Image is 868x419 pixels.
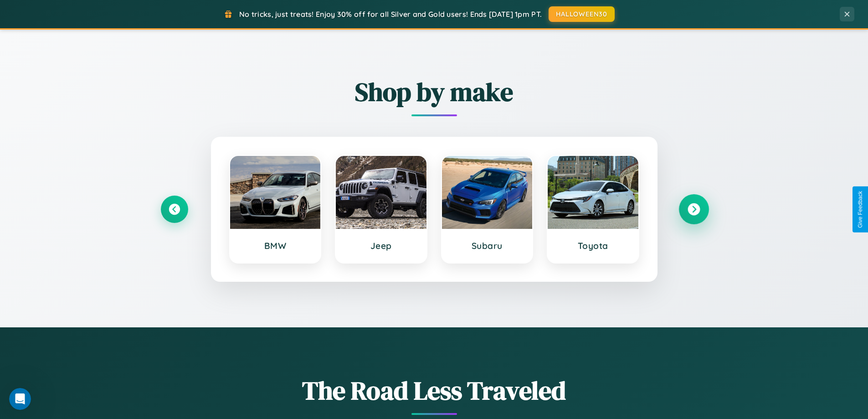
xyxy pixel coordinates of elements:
h3: Subaru [451,240,524,251]
h3: Jeep [345,240,417,251]
button: HALLOWEEN30 [549,6,615,22]
span: No tricks, just treats! Enjoy 30% off for all Silver and Gold users! Ends [DATE] 1pm PT. [239,10,542,19]
h1: The Road Less Traveled [161,373,708,408]
iframe: Intercom live chat [9,388,31,410]
h3: BMW [239,240,312,251]
h3: Toyota [557,240,629,251]
h2: Shop by make [161,74,708,109]
div: Give Feedback [857,191,863,228]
